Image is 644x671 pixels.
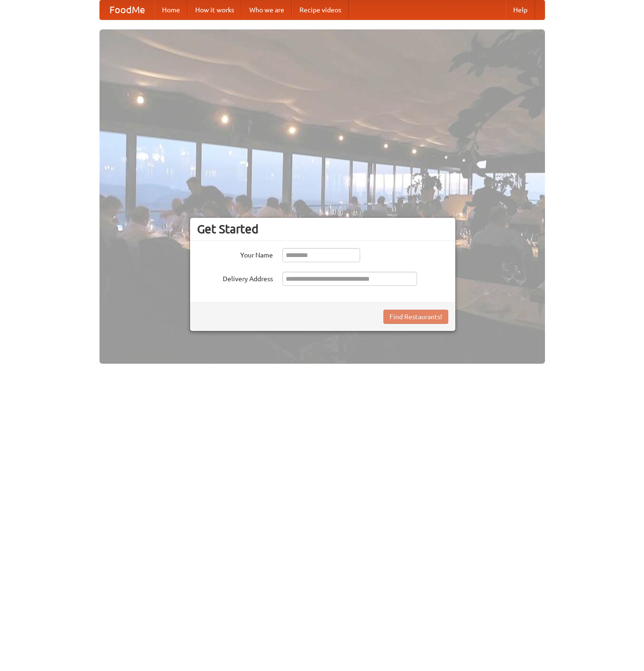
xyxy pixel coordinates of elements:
[242,0,292,19] a: Who we are
[197,272,273,284] label: Delivery Address
[383,310,448,324] button: Find Restaurants!
[506,0,535,19] a: Help
[100,0,154,19] a: FoodMe
[154,0,188,19] a: Home
[292,0,349,19] a: Recipe videos
[188,0,242,19] a: How it works
[197,248,273,260] label: Your Name
[197,222,448,236] h3: Get Started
